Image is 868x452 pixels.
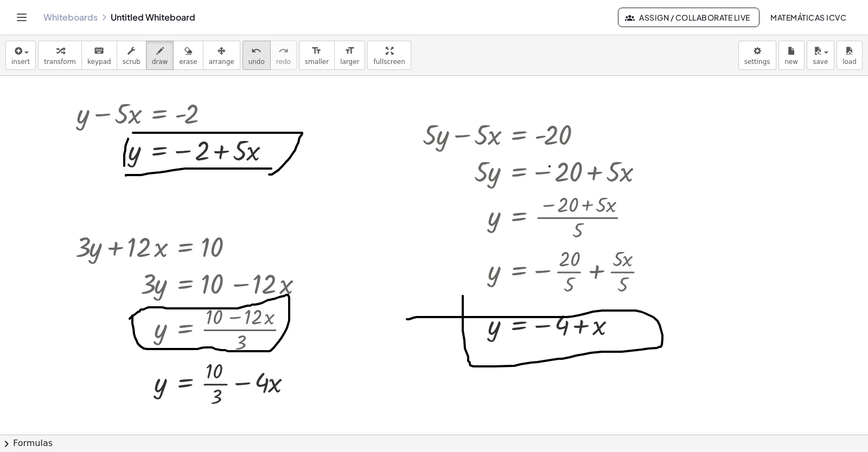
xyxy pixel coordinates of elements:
button: redoredo [270,41,297,70]
button: arrange [203,41,240,70]
button: fullscreen [367,41,411,70]
span: load [843,58,857,66]
span: redo [276,58,291,66]
button: load [837,41,863,70]
span: undo [248,58,265,66]
i: keyboard [94,44,104,57]
span: scrub [123,58,141,66]
span: smaller [305,58,329,66]
i: format_size [344,44,355,57]
button: undoundo [242,41,271,70]
i: redo [278,44,289,57]
i: format_size [311,44,322,57]
span: settings [744,58,770,66]
span: Matemáticas ICVC [770,12,846,22]
span: fullscreen [373,58,405,66]
span: erase [179,58,197,66]
i: undo [251,44,261,57]
button: new [778,41,805,70]
span: new [784,58,798,66]
span: keypad [87,58,111,66]
button: save [807,41,834,70]
button: format_sizelarger [334,41,365,70]
span: draw [152,58,168,66]
span: arrange [209,58,234,66]
button: insert [5,41,36,70]
span: larger [340,58,359,66]
button: settings [738,41,776,70]
span: save [813,58,828,66]
span: Assign / Collaborate Live [627,12,750,22]
button: format_sizesmaller [299,41,335,70]
span: transform [44,58,76,66]
button: scrub [117,41,146,70]
button: Matemáticas ICVC [762,8,855,27]
button: draw [146,41,174,70]
span: insert [11,58,30,66]
button: erase [173,41,203,70]
button: keyboardkeypad [81,41,117,70]
a: Whiteboards [43,12,98,23]
button: Toggle navigation [13,9,30,26]
button: transform [38,41,82,70]
button: Assign / Collaborate Live [618,8,759,27]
